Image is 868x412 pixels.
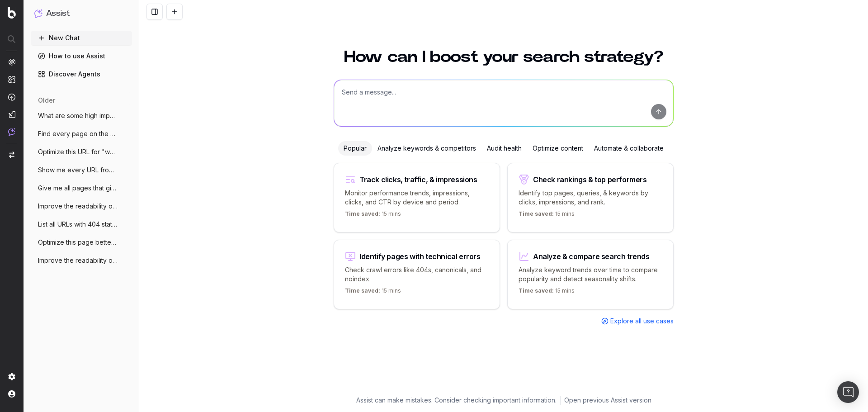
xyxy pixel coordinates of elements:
[34,7,128,20] button: Assist
[359,176,477,183] div: Track clicks, traffic, & impressions
[31,31,132,45] button: New Chat
[31,49,132,63] a: How to use Assist
[31,163,132,177] button: Show me every URL from the /learn-suppor
[345,287,401,298] p: 15 mins
[8,373,15,380] img: Setting
[837,381,859,403] div: Open Intercom Messenger
[38,129,118,138] span: Find every page on the site that has <sc
[38,166,118,175] span: Show me every URL from the /learn-suppor
[589,141,669,156] div: Automate & collaborate
[519,287,575,298] p: 15 mins
[519,265,662,284] p: Analyze keyword trends over time to compare popularity and detect seasonality shifts.
[31,145,132,159] button: Optimize this URL for "what is bookkeepi
[527,141,589,156] div: Optimize content
[8,7,16,19] img: Botify logo
[31,199,132,213] button: Improve the readability of [URL]
[31,181,132,195] button: Give me all pages that give 404 status c
[481,141,527,156] div: Audit health
[9,152,14,158] img: Switch project
[345,265,489,284] p: Check crawl errors like 404s, canonicals, and noindex.
[372,141,481,156] div: Analyze keywords & competitors
[345,287,380,294] span: Time saved:
[8,111,15,118] img: Studio
[31,253,132,268] button: Improve the readability of [URL]
[31,127,132,141] button: Find every page on the site that has <sc
[38,238,118,247] span: Optimize this page better for the keywor
[31,109,132,123] button: What are some high impact low effort thi
[519,210,575,221] p: 15 mins
[8,76,15,83] img: Intelligence
[564,396,651,405] a: Open previous Assist version
[8,93,15,101] img: Activation
[38,147,118,156] span: Optimize this URL for "what is bookkeepi
[334,49,674,65] h1: How can I boost your search strategy?
[31,217,132,232] button: List all URLs with 404 status code from
[345,210,380,217] span: Time saved:
[31,235,132,250] button: Optimize this page better for the keywor
[345,210,401,221] p: 15 mins
[533,176,647,183] div: Check rankings & top performers
[31,67,132,81] a: Discover Agents
[38,202,118,211] span: Improve the readability of [URL]
[345,189,489,207] p: Monitor performance trends, impressions, clicks, and CTR by device and period.
[338,141,372,156] div: Popular
[38,111,118,120] span: What are some high impact low effort thi
[34,9,42,18] img: Assist
[519,287,554,294] span: Time saved:
[519,210,554,217] span: Time saved:
[519,189,662,207] p: Identify top pages, queries, & keywords by clicks, impressions, and rank.
[601,317,674,326] a: Explore all use cases
[533,253,650,260] div: Analyze & compare search trends
[38,256,118,265] span: Improve the readability of [URL]
[38,184,118,193] span: Give me all pages that give 404 status c
[356,396,557,405] p: Assist can make mistakes. Consider checking important information.
[38,220,118,229] span: List all URLs with 404 status code from
[610,317,674,326] span: Explore all use cases
[359,253,481,260] div: Identify pages with technical errors
[8,128,15,136] img: Assist
[8,58,15,66] img: Analytics
[46,7,70,20] h1: Assist
[38,96,55,105] span: older
[8,390,15,398] img: My account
